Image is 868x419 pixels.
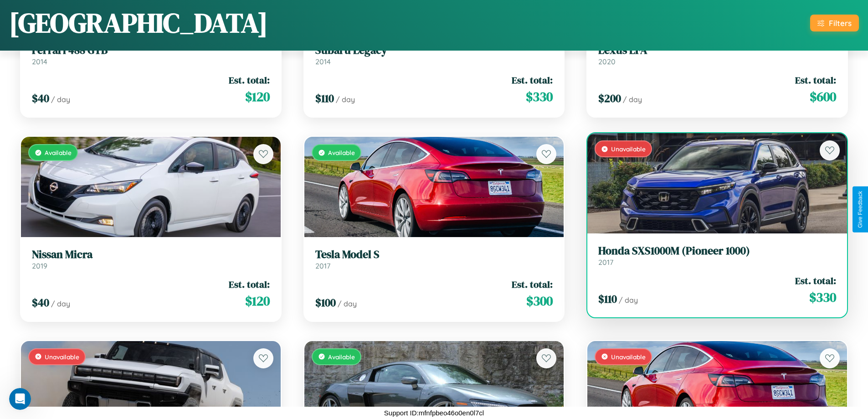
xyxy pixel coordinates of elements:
[9,388,31,410] iframe: Intercom live chat
[245,88,270,106] span: $ 120
[795,73,836,87] span: Est. total:
[810,88,836,106] span: $ 600
[623,95,642,104] span: / day
[245,292,270,310] span: $ 120
[598,258,613,267] span: 2017
[598,57,616,66] span: 2020
[229,73,270,87] span: Est. total:
[598,44,836,57] h3: Lexus LFA
[611,145,646,153] span: Unavailable
[32,44,270,66] a: Ferrari 488 GTB2014
[32,57,47,66] span: 2014
[32,91,49,106] span: $ 40
[829,18,852,28] div: Filters
[810,15,859,31] button: Filters
[619,295,638,305] span: / day
[526,88,553,106] span: $ 330
[512,73,553,87] span: Est. total:
[611,353,646,361] span: Unavailable
[45,353,79,361] span: Unavailable
[315,44,553,66] a: Subaru Legacy2014
[315,295,336,310] span: $ 100
[598,291,617,306] span: $ 110
[315,44,553,57] h3: Subaru Legacy
[51,299,70,308] span: / day
[598,244,836,258] h3: Honda SXS1000M (Pioneer 1000)
[315,91,334,106] span: $ 110
[338,299,357,308] span: / day
[598,91,621,106] span: $ 200
[45,149,72,156] span: Available
[795,274,836,287] span: Est. total:
[809,288,836,306] span: $ 330
[229,278,270,291] span: Est. total:
[857,191,863,228] div: Give Feedback
[9,4,268,41] h1: [GEOGRAPHIC_DATA]
[315,261,330,270] span: 2017
[328,353,355,361] span: Available
[315,248,553,270] a: Tesla Model S2017
[32,248,270,270] a: Nissan Micra2019
[315,57,331,66] span: 2014
[32,44,270,57] h3: Ferrari 488 GTB
[32,261,47,270] span: 2019
[32,248,270,261] h3: Nissan Micra
[328,149,355,156] span: Available
[32,295,49,310] span: $ 40
[598,244,836,267] a: Honda SXS1000M (Pioneer 1000)2017
[384,407,484,419] p: Support ID: mfnfpbeo46o0en0l7cl
[336,95,355,104] span: / day
[512,278,553,291] span: Est. total:
[526,292,553,310] span: $ 300
[315,248,553,261] h3: Tesla Model S
[598,44,836,66] a: Lexus LFA2020
[51,95,70,104] span: / day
